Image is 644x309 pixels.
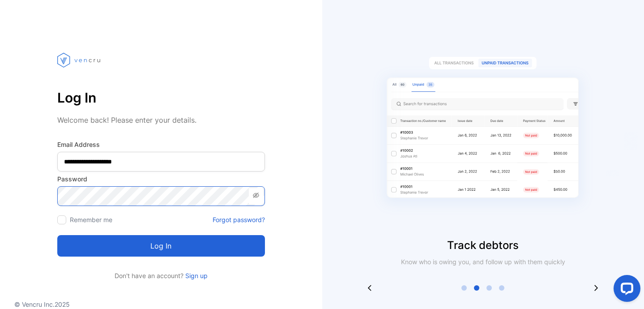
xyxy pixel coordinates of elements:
[57,271,265,280] p: Don't have an account?
[57,235,265,257] button: Log in
[213,215,265,224] a: Forgot password?
[70,216,112,223] label: Remember me
[371,36,595,237] img: slider image
[57,140,265,149] label: Email Address
[57,174,265,184] label: Password
[183,272,208,279] a: Sign up
[397,257,569,266] p: Know who is owing you, and follow up with them quickly
[57,87,265,108] p: Log In
[606,271,644,309] iframe: LiveChat chat widget
[57,115,265,125] p: Welcome back! Please enter your details.
[57,36,102,84] img: vencru logo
